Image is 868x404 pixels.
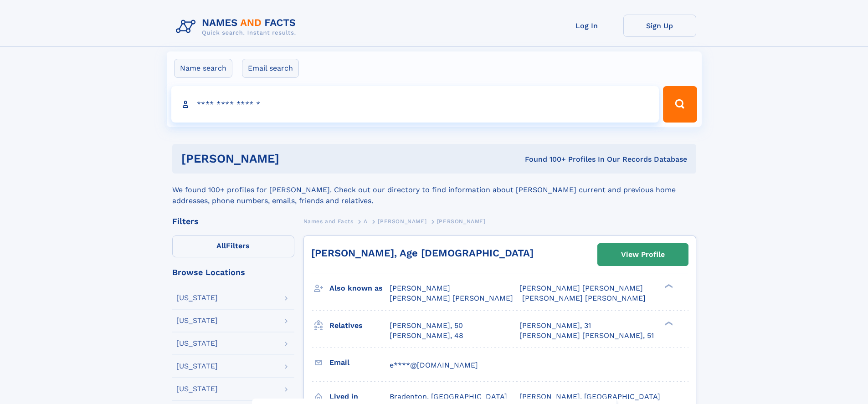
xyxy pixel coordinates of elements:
a: Sign Up [623,15,696,37]
div: [US_STATE] [176,340,218,347]
label: Filters [172,235,294,257]
div: Found 100+ Profiles In Our Records Database [402,154,687,164]
h3: Email [329,355,390,370]
div: [US_STATE] [176,317,218,324]
span: [PERSON_NAME] [PERSON_NAME] [390,294,513,302]
span: [PERSON_NAME] [PERSON_NAME] [519,284,643,292]
span: [PERSON_NAME] [PERSON_NAME] [522,294,646,302]
button: Search Button [663,86,697,123]
input: search input [171,86,659,123]
h3: Relatives [329,318,390,333]
div: Browse Locations [172,268,294,276]
a: [PERSON_NAME] [PERSON_NAME], 51 [519,331,654,341]
div: [US_STATE] [176,294,218,302]
div: [US_STATE] [176,363,218,370]
a: [PERSON_NAME], 50 [390,321,463,331]
div: ❯ [663,283,673,289]
span: A [364,218,368,225]
a: [PERSON_NAME], Age [DEMOGRAPHIC_DATA] [311,247,534,259]
img: Logo Names and Facts [172,15,303,39]
label: Email search [242,59,299,78]
a: Names and Facts [303,215,354,227]
label: Name search [174,59,232,78]
a: View Profile [598,244,688,266]
div: [US_STATE] [176,385,218,393]
a: [PERSON_NAME] [378,215,426,227]
h1: [PERSON_NAME] [181,153,402,164]
div: ❯ [663,320,673,326]
span: [PERSON_NAME] [378,218,426,225]
h3: Also known as [329,281,390,296]
div: Filters [172,217,294,225]
div: View Profile [621,244,665,265]
span: [PERSON_NAME] [390,284,450,292]
a: Log In [550,15,623,37]
a: [PERSON_NAME], 31 [519,321,591,331]
a: A [364,215,368,227]
div: We found 100+ profiles for [PERSON_NAME]. Check out our directory to find information about [PERS... [172,174,696,206]
span: [PERSON_NAME] [437,218,486,225]
a: [PERSON_NAME], 48 [390,331,463,341]
span: All [216,241,226,250]
span: [PERSON_NAME], [GEOGRAPHIC_DATA] [519,392,660,401]
span: Bradenton, [GEOGRAPHIC_DATA] [390,392,507,401]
